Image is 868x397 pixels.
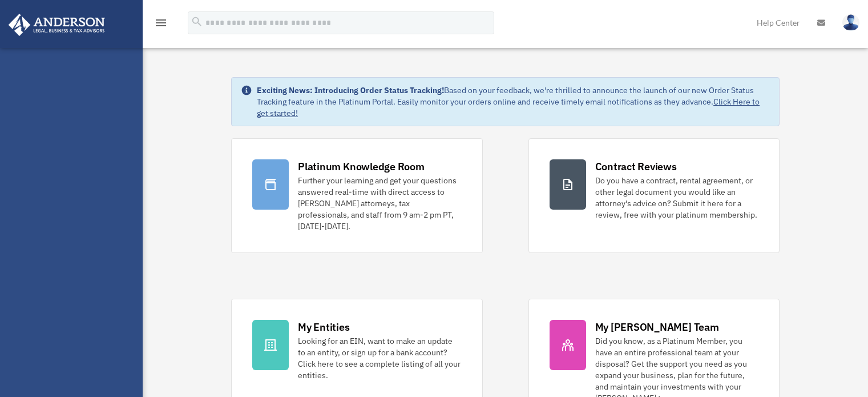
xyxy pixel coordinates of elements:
a: Platinum Knowledge Room Further your learning and get your questions answered real-time with dire... [231,138,482,253]
div: Contract Reviews [595,159,677,174]
div: Do you have a contract, rental agreement, or other legal document you would like an attorney's ad... [595,175,758,220]
i: search [191,15,203,28]
a: menu [154,20,168,30]
strong: Exciting News: Introducing Order Status Tracking! [257,85,444,95]
i: menu [154,16,168,30]
div: Further your learning and get your questions answered real-time with direct access to [PERSON_NAM... [298,175,461,232]
img: User Pic [842,14,859,31]
div: Platinum Knowledge Room [298,159,425,174]
div: Looking for an EIN, want to make an update to an entity, or sign up for a bank account? Click her... [298,335,461,381]
div: My [PERSON_NAME] Team [595,320,719,334]
a: Click Here to get started! [257,97,760,118]
div: My Entities [298,320,349,334]
img: Anderson Advisors Platinum Portal [5,14,108,36]
div: Based on your feedback, we're thrilled to announce the launch of our new Order Status Tracking fe... [257,85,770,119]
a: Contract Reviews Do you have a contract, rental agreement, or other legal document you would like... [528,138,780,253]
